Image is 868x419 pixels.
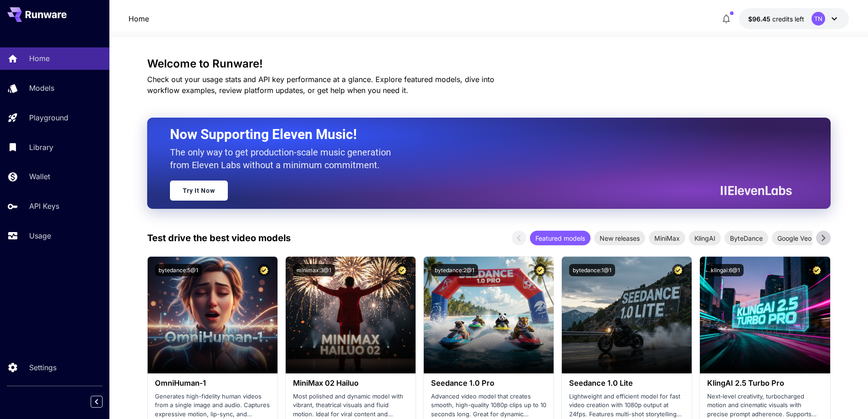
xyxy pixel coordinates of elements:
[707,392,822,419] p: Next‑level creativity, turbocharged motion and cinematic visuals with precise prompt adherence. S...
[689,231,721,245] div: KlingAI
[424,257,554,373] img: alt
[128,13,149,24] nav: breadcrumb
[431,392,546,419] p: Advanced video model that creates smooth, high-quality 1080p clips up to 10 seconds long. Great f...
[155,264,202,276] button: bytedance:5@1
[649,233,685,243] span: MiniMax
[689,233,721,243] span: KlingAI
[811,264,823,276] button: Certified Model – Vetted for best performance and includes a commercial license.
[707,379,822,388] h3: KlingAI 2.5 Turbo Pro
[649,231,685,245] div: MiniMax
[569,379,684,388] h3: Seedance 1.0 Lite
[569,392,684,419] p: Lightweight and efficient model for fast video creation with 1080p output at 24fps. Features mult...
[534,264,546,276] button: Certified Model – Vetted for best performance and includes a commercial license.
[672,264,684,276] button: Certified Model – Vetted for best performance and includes a commercial license.
[170,146,398,171] p: The only way to get production-scale music generation from Eleven Labs without a minimum commitment.
[700,257,830,373] img: alt
[147,75,494,95] span: Check out your usage stats and API key performance at a glance. Explore featured models, dive int...
[29,201,59,212] p: API Keys
[29,362,56,373] p: Settings
[91,396,103,408] button: Collapse sidebar
[772,231,817,245] div: Google Veo
[772,15,804,23] span: credits left
[29,83,54,93] p: Models
[286,257,416,373] img: alt
[170,181,228,201] a: Try It Now
[707,264,744,276] button: klingai:6@1
[724,233,768,243] span: ByteDance
[29,142,53,153] p: Library
[155,392,270,419] p: Generates high-fidelity human videos from a single image and audio. Captures expressive motion, l...
[147,57,831,70] h3: Welcome to Runware!
[569,264,615,276] button: bytedance:1@1
[431,379,546,388] h3: Seedance 1.0 Pro
[155,379,270,388] h3: OmniHuman‑1
[170,126,785,143] h2: Now Supporting Eleven Music!
[29,112,68,123] p: Playground
[724,231,768,245] div: ByteDance
[148,257,277,373] img: alt
[293,392,408,419] p: Most polished and dynamic model with vibrant, theatrical visuals and fluid motion. Ideal for vira...
[594,231,645,245] div: New releases
[530,231,591,245] div: Featured models
[748,14,804,24] div: $96.44534
[772,233,817,243] span: Google Veo
[29,53,50,64] p: Home
[748,15,772,23] span: $96.45
[739,8,849,29] button: $96.44534TN
[29,230,51,241] p: Usage
[29,171,50,182] p: Wallet
[293,379,408,388] h3: MiniMax 02 Hailuo
[530,233,591,243] span: Featured models
[147,231,291,245] p: Test drive the best video models
[562,257,692,373] img: alt
[128,13,149,24] a: Home
[812,12,825,26] div: TN
[594,233,645,243] span: New releases
[98,393,109,410] div: Collapse sidebar
[396,264,408,276] button: Certified Model – Vetted for best performance and includes a commercial license.
[258,264,270,276] button: Certified Model – Vetted for best performance and includes a commercial license.
[431,264,478,276] button: bytedance:2@1
[293,264,335,276] button: minimax:3@1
